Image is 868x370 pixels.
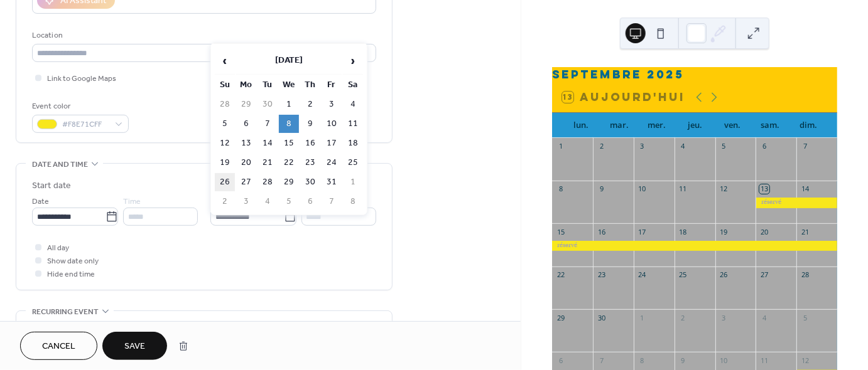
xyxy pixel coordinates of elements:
span: Cancel [42,341,75,354]
div: 6 [759,142,769,151]
div: dim. [789,113,827,138]
div: 7 [597,356,606,365]
td: 8 [343,193,363,211]
div: sam. [751,113,789,138]
td: 19 [215,154,235,172]
th: Th [300,76,320,94]
div: 16 [597,227,606,236]
div: Location [32,29,374,42]
div: jeu. [676,113,713,138]
div: 5 [800,313,810,322]
div: 27 [759,270,769,280]
td: 7 [322,193,342,211]
span: ‹ [215,48,234,73]
span: All day [47,242,69,255]
td: 5 [215,115,235,133]
td: 4 [343,95,363,114]
td: 29 [236,95,256,114]
div: 2 [678,313,688,322]
div: 11 [759,356,769,365]
td: 9 [300,115,320,133]
div: 9 [597,184,606,194]
span: Show date only [47,255,99,268]
span: #F8E71CFF [62,119,109,132]
td: 2 [215,193,235,211]
td: 3 [236,193,256,211]
div: 14 [800,184,810,194]
div: 8 [556,184,565,194]
td: 1 [343,173,363,191]
div: 20 [759,227,769,236]
span: Save [124,341,145,354]
span: › [344,48,362,73]
div: 10 [719,356,729,365]
td: 16 [300,134,320,152]
td: 29 [279,173,299,191]
div: 23 [597,270,606,280]
div: 13 [759,184,769,194]
div: 9 [678,356,688,365]
span: Date [32,196,49,209]
div: 1 [637,313,647,322]
div: 28 [800,270,810,280]
div: Start date [32,179,71,193]
div: réservé [756,198,837,208]
td: 31 [322,173,342,191]
td: 1 [279,95,299,114]
th: Tu [258,76,278,94]
td: 8 [279,115,299,133]
td: 27 [236,173,256,191]
span: Link to Google Maps [47,73,116,86]
td: 28 [258,173,278,191]
td: 21 [258,154,278,172]
th: Mo [236,76,256,94]
div: septembre 2025 [552,67,837,82]
div: 30 [597,313,606,322]
td: 24 [322,154,342,172]
div: 4 [678,142,688,151]
div: 8 [637,356,647,365]
div: Event color [32,100,126,113]
div: 18 [678,227,688,236]
td: 5 [279,193,299,211]
td: 17 [322,134,342,152]
td: 11 [343,115,363,133]
button: Save [102,332,167,360]
div: 7 [800,142,810,151]
th: Sa [343,76,363,94]
div: 24 [637,270,647,280]
div: réservé [552,241,837,251]
div: 5 [719,142,729,151]
td: 23 [300,154,320,172]
td: 12 [215,134,235,152]
div: 19 [719,227,729,236]
td: 25 [343,154,363,172]
td: 6 [300,193,320,211]
td: 6 [236,115,256,133]
div: ven. [713,113,751,138]
th: Su [215,76,235,94]
td: 4 [258,193,278,211]
a: Cancel [20,332,97,360]
td: 30 [258,95,278,114]
div: 15 [556,227,565,236]
th: [DATE] [236,48,342,75]
div: 6 [556,356,565,365]
td: 26 [215,173,235,191]
div: 3 [719,313,729,322]
span: Date and time [32,158,88,171]
div: 11 [678,184,688,194]
div: 12 [719,184,729,194]
td: 18 [343,134,363,152]
div: 10 [637,184,647,194]
td: 22 [279,154,299,172]
th: We [279,76,299,94]
div: 22 [556,270,565,280]
td: 3 [322,95,342,114]
div: 21 [800,227,810,236]
td: 20 [236,154,256,172]
span: Recurring event [32,305,99,319]
td: 30 [300,173,320,191]
div: 4 [759,313,769,322]
td: 28 [215,95,235,114]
